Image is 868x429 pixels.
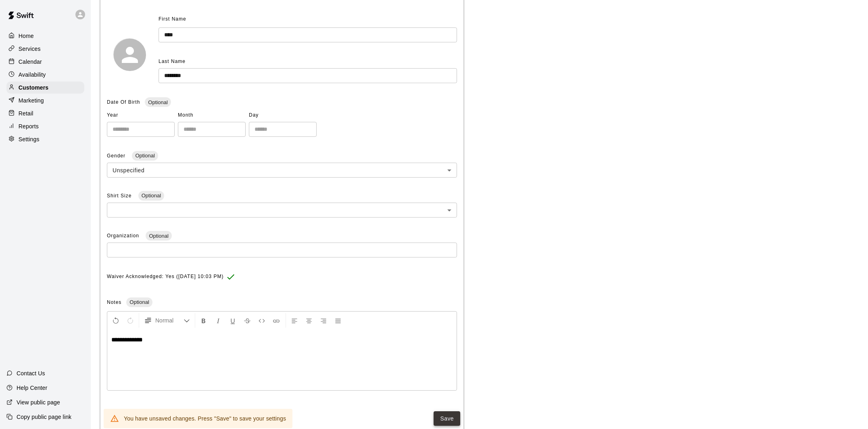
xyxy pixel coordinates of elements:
button: Justify Align [331,313,345,328]
p: Retail [19,109,33,117]
span: Optional [145,99,171,105]
button: Center Align [302,313,316,328]
p: Reports [19,122,39,130]
span: Shirt Size [107,193,134,199]
a: Settings [6,133,84,145]
button: Format Strikethrough [240,313,254,328]
div: You have unsaved changes. Press "Save" to save your settings [124,411,286,426]
a: Home [6,30,84,42]
a: Reports [6,120,84,132]
button: Insert Link [269,313,283,328]
button: Save [434,411,460,426]
p: Home [19,32,34,40]
p: Services [19,45,41,53]
span: Notes [107,299,121,305]
span: Month [178,109,246,122]
span: Optional [132,153,158,159]
span: Organization [107,233,141,239]
p: Copy public page link [17,413,71,421]
div: Unspecified [107,163,457,178]
button: Insert Code [255,313,269,328]
a: Marketing [6,94,84,107]
p: Marketing [19,96,44,105]
button: Redo [123,313,137,328]
span: Optional [126,299,152,305]
a: Availability [6,69,84,81]
button: Formatting Options [141,313,193,328]
p: Availability [19,71,46,79]
span: Optional [138,193,164,199]
button: Format Bold [197,313,211,328]
span: Normal [155,316,184,324]
a: Services [6,43,84,55]
p: Customers [19,84,48,92]
button: Right Align [317,313,330,328]
a: Retail [6,107,84,119]
p: Contact Us [17,369,45,377]
span: Year [107,109,175,122]
p: Calendar [19,58,42,66]
span: Waiver Acknowledged: Yes ([DATE] 10:03 PM) [107,270,223,283]
button: Undo [109,313,123,328]
span: Date Of Birth [107,99,140,105]
button: Format Italics [211,313,225,328]
p: Settings [19,135,40,143]
button: Left Align [288,313,301,328]
a: Customers [6,82,84,94]
span: Last Name [159,59,186,64]
span: Optional [146,233,171,239]
button: Format Underline [226,313,240,328]
span: Gender [107,153,127,159]
span: Day [249,109,317,122]
span: First Name [159,13,186,26]
p: View public page [17,398,60,406]
a: Calendar [6,56,84,68]
p: Help Center [17,384,47,392]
